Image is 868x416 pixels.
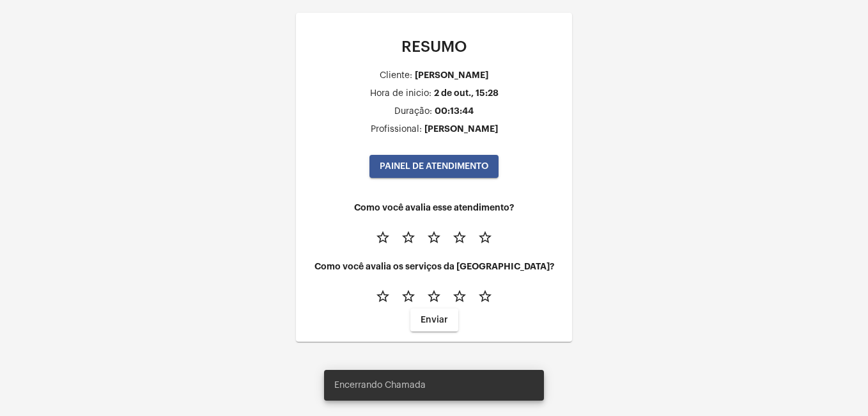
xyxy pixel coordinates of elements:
mat-icon: star_border [477,230,493,245]
mat-icon: star_border [375,289,391,304]
div: Profissional: [371,125,422,134]
span: Enviar [421,316,448,324]
mat-icon: star_border [452,230,467,245]
p: RESUMO [306,38,562,55]
mat-icon: star_border [375,230,391,245]
div: Hora de inicio: [370,89,431,99]
div: [PERSON_NAME] [424,124,498,134]
span: Encerrando Chamada [334,379,426,392]
h4: Como você avalia os serviços da [GEOGRAPHIC_DATA]? [306,262,562,271]
div: [PERSON_NAME] [415,70,488,80]
div: Cliente: [380,71,412,81]
div: Duração: [394,107,432,116]
div: 00:13:44 [435,106,474,116]
mat-icon: star_border [426,230,442,245]
div: 2 de out., 15:28 [434,88,499,98]
span: PAINEL DE ATENDIMENTO [380,162,488,171]
mat-icon: star_border [401,289,416,304]
mat-icon: star_border [477,289,493,304]
mat-icon: star_border [452,289,467,304]
h4: Como você avalia esse atendimento? [306,203,562,212]
button: Enviar [410,308,458,332]
mat-icon: star_border [401,230,416,245]
button: PAINEL DE ATENDIMENTO [369,155,499,178]
mat-icon: star_border [426,289,442,304]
